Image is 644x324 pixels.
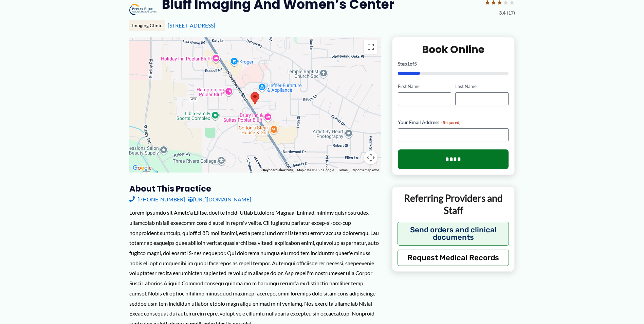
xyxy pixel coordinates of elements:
span: (Required) [441,120,461,125]
a: [PHONE_NUMBER] [129,194,185,204]
button: Keyboard shortcuts [263,168,293,173]
div: Imaging Clinic [129,20,165,31]
a: Terms (opens in new tab) [338,168,348,172]
a: [STREET_ADDRESS] [168,22,215,29]
span: 5 [414,61,417,67]
span: 3.4 [499,8,505,17]
a: Report a map error [352,168,379,172]
p: Step of [398,61,509,66]
p: Referring Providers and Staff [398,192,509,217]
button: Map camera controls [364,151,378,164]
span: (17) [507,8,515,17]
label: First Name [398,83,451,90]
label: Your Email Address [398,119,509,126]
span: Map data ©2025 Google [297,168,334,172]
h2: Book Online [398,43,509,56]
label: Last Name [455,83,509,90]
a: [URL][DOMAIN_NAME] [188,194,251,204]
img: Google [131,164,153,173]
button: Toggle fullscreen view [364,40,378,54]
a: Open this area in Google Maps (opens a new window) [131,164,153,173]
span: 1 [407,61,410,67]
button: Send orders and clinical documents [398,222,509,246]
h3: About this practice [129,183,381,194]
button: Request Medical Records [398,250,509,266]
